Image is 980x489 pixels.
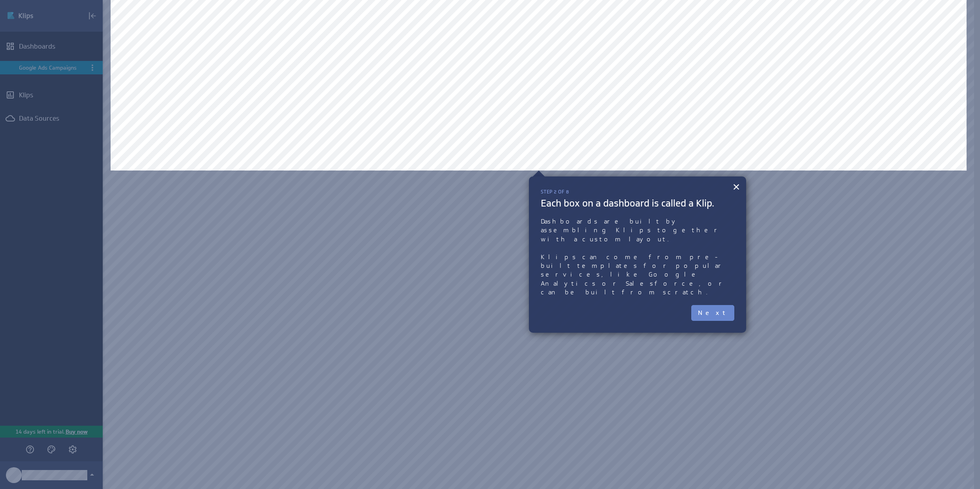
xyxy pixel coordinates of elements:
p: Step 2 of 8 [541,188,734,195]
p: Klips can come from pre-built templates for popular services, like Google Analytics or Salesforce... [541,253,734,297]
button: Next [691,305,734,321]
h2: Each box on a dashboard is called a Klip. [541,197,734,209]
button: Close [733,179,740,195]
p: Dashboards are built by assembling Klips together with a custom layout. [541,217,734,244]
